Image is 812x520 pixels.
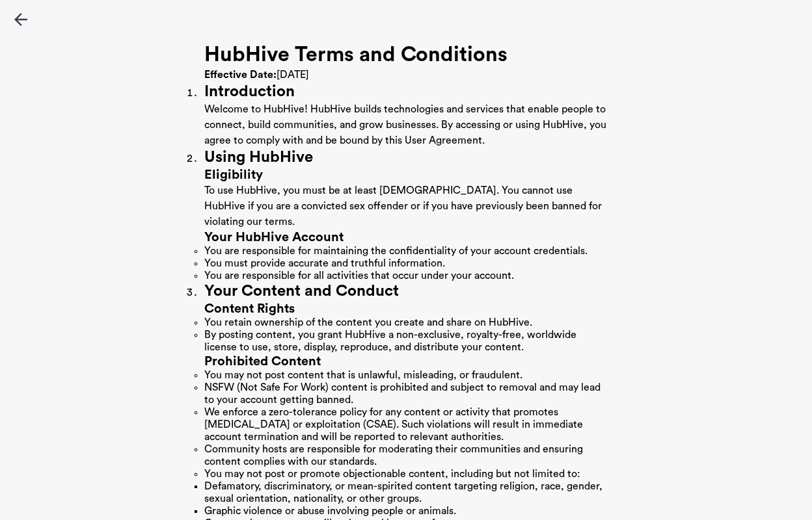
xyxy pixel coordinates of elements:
[204,83,608,101] h2: Introduction
[204,42,608,67] h1: HubHive Terms and Conditions
[204,229,608,245] h3: Your HubHive Account
[204,245,608,257] li: You are responsible for maintaining the confidentiality of your account credentials.
[204,301,608,317] h3: Content Rights
[204,480,608,505] li: Defamatory, discriminatory, or mean-spirited content targeting religion, race, gender, sexual ori...
[204,505,608,517] li: Graphic violence or abuse involving people or animals.
[204,270,608,282] li: You are responsible for all activities that occur under your account.
[204,382,608,406] li: NSFW (Not Safe For Work) content is prohibited and subject to removal and may lead to your accoun...
[204,317,608,329] li: You retain ownership of the content you create and share on HubHive.
[204,70,277,80] strong: Effective Date:
[204,148,608,167] h2: Using HubHive
[204,329,608,354] li: By posting content, you grant HubHive a non-exclusive, royalty-free, worldwide license to use, st...
[204,101,608,148] p: Welcome to HubHive! HubHive builds technologies and services that enable people to connect, build...
[204,67,608,83] p: [DATE]
[204,257,608,270] li: You must provide accurate and truthful information.
[204,406,608,443] li: We enforce a zero-tolerance policy for any content or activity that promotes [MEDICAL_DATA] or ex...
[204,167,608,183] h3: Eligibility
[204,369,608,382] li: You may not post content that is unlawful, misleading, or fraudulent.
[13,13,29,26] img: icon-back-black.svg
[204,282,608,301] h2: Your Content and Conduct
[204,183,608,229] p: To use HubHive, you must be at least [DEMOGRAPHIC_DATA]. You cannot use HubHive if you are a conv...
[204,443,608,468] li: Community hosts are responsible for moderating their communities and ensuring content complies wi...
[204,354,608,369] h3: Prohibited Content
